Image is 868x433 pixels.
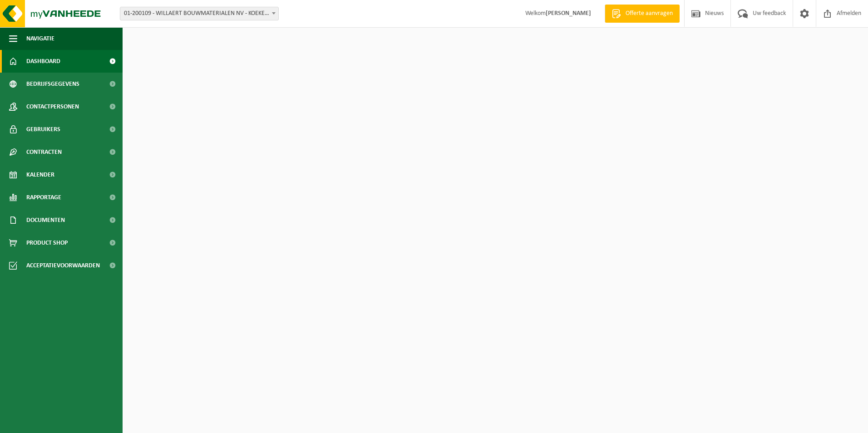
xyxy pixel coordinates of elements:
span: Contactpersonen [26,95,79,118]
span: Product Shop [26,231,68,254]
span: Dashboard [26,50,60,73]
span: 01-200109 - WILLAERT BOUWMATERIALEN NV - KOEKELARE [120,7,279,20]
span: Offerte aanvragen [623,9,675,18]
span: Kalender [26,163,54,186]
strong: [PERSON_NAME] [546,10,591,17]
span: Navigatie [26,27,54,50]
span: Contracten [26,141,62,163]
span: Rapportage [26,186,61,209]
a: Offerte aanvragen [605,5,680,23]
span: Gebruikers [26,118,60,141]
span: Bedrijfsgegevens [26,73,79,95]
span: Documenten [26,209,65,231]
span: 01-200109 - WILLAERT BOUWMATERIALEN NV - KOEKELARE [120,7,278,20]
span: Acceptatievoorwaarden [26,254,100,277]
